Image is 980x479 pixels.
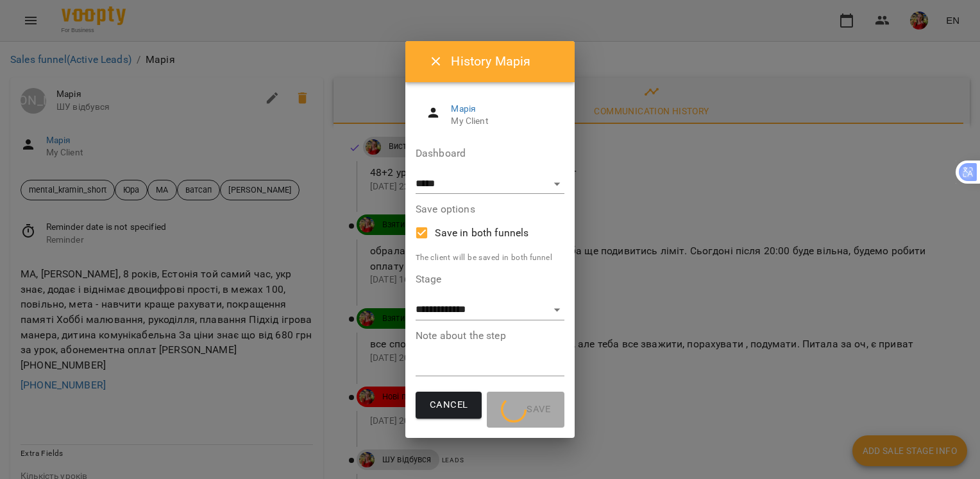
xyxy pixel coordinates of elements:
[416,274,564,284] label: Stage
[451,103,476,114] a: Марія
[435,225,528,241] span: Save in both funnels
[416,204,564,214] label: Save options
[451,115,554,128] span: My Client
[451,51,559,71] h6: History Марія
[416,331,564,341] label: Note about the step
[421,46,452,77] button: Close
[430,397,468,414] span: Cancel
[416,392,482,419] button: Cancel
[416,252,564,265] p: The client will be saved in both funnel
[416,148,564,159] label: Dashboard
